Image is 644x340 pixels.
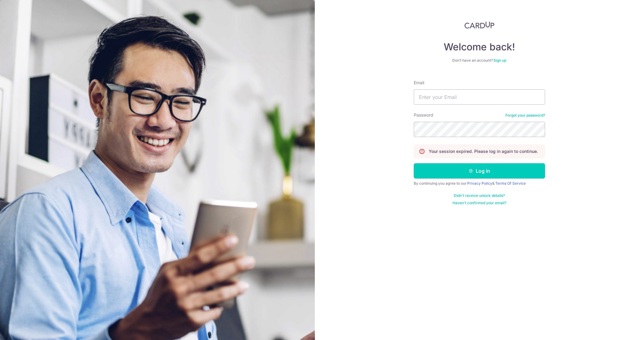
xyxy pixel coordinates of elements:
[467,181,492,186] a: Privacy Policy
[414,58,545,63] div: Don’t have an account?
[414,112,433,118] label: Password
[414,80,424,86] label: Email
[493,58,506,63] a: Sign up
[453,201,506,205] a: Haven't confirmed your email?
[414,181,545,186] div: By continuing you agree to our &
[495,181,526,186] a: Terms Of Service
[414,163,545,179] button: Log in
[454,193,505,198] a: Didn't receive unlock details?
[464,21,494,29] img: CardUp Logo
[429,148,538,154] p: Your session expired. Please log in again to continue.
[414,89,545,105] input: Enter your Email
[505,113,545,118] a: Forgot your password?
[414,41,545,53] h4: Welcome back!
